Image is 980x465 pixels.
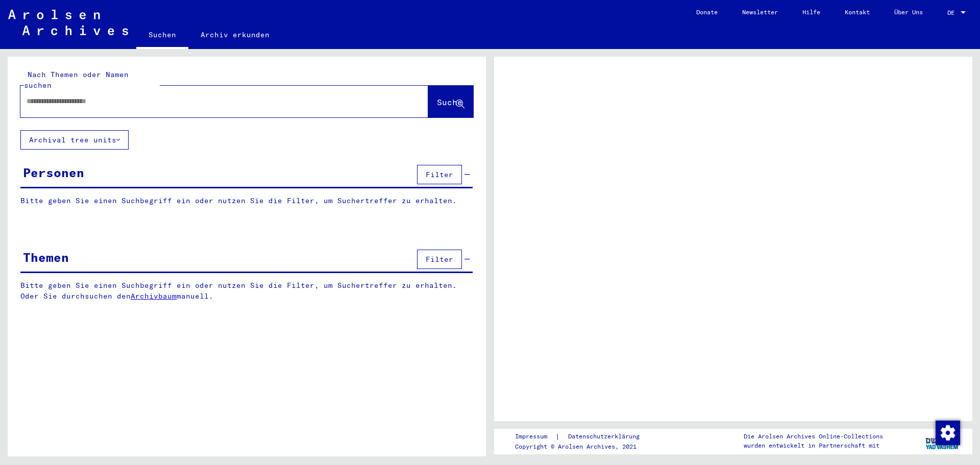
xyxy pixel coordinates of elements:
[923,428,962,454] img: yv_logo.png
[426,170,453,179] span: Filter
[417,165,462,184] button: Filter
[744,432,883,441] p: Die Arolsen Archives Online-Collections
[437,97,462,107] span: Suche
[515,442,652,451] p: Copyright © Arolsen Archives, 2021
[23,248,69,266] div: Themen
[136,22,188,49] a: Suchen
[744,441,883,450] p: wurden entwickelt in Partnerschaft mit
[428,86,473,117] button: Suche
[8,10,128,35] img: Arolsen_neg.svg
[515,431,652,442] div: |
[20,195,473,206] p: Bitte geben Sie einen Suchbegriff ein oder nutzen Sie die Filter, um Suchertreffer zu erhalten.
[560,431,652,442] a: Datenschutzerklärung
[188,22,282,47] a: Archiv erkunden
[417,250,462,269] button: Filter
[131,291,177,301] a: Archivbaum
[426,255,453,264] span: Filter
[23,163,84,182] div: Personen
[936,421,960,445] img: Zustimmung ändern
[24,70,129,90] mat-label: Nach Themen oder Namen suchen
[947,9,959,16] span: DE
[515,431,555,442] a: Impressum
[20,280,473,302] p: Bitte geben Sie einen Suchbegriff ein oder nutzen Sie die Filter, um Suchertreffer zu erhalten. O...
[20,130,129,150] button: Archival tree units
